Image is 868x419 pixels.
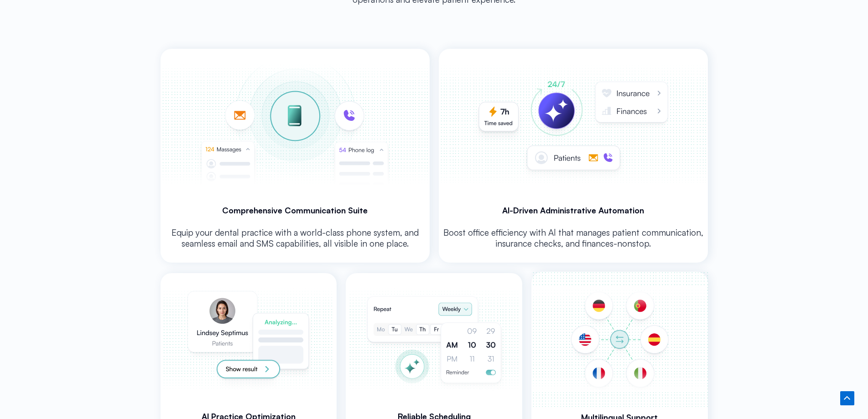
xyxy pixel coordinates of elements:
[161,227,430,249] p: Equip your dental practice with a world-class phone system, and seamless email and SMS capabiliti...
[161,205,430,216] h3: Comprehensive Communication Suite
[348,273,521,406] img: Automate your dental front desk with AI scheduling assistant
[439,205,708,216] h3: Al-Driven Administrative Automation
[439,227,708,249] p: Boost office efficiency with Al that manages patient communication, insurance checks, and finance...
